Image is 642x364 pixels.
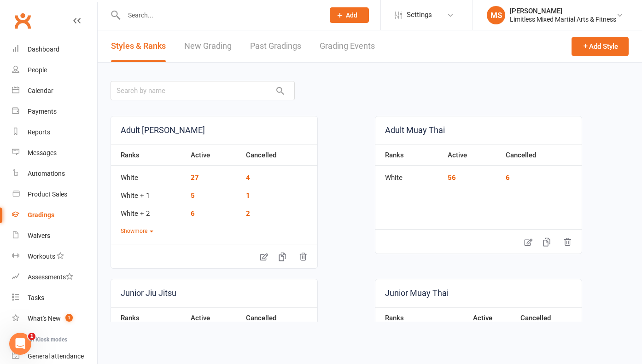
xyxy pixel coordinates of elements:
button: Add Style [572,37,629,56]
div: Tasks [28,294,44,301]
a: New Grading [184,30,232,62]
a: People [12,60,97,81]
th: Active [186,144,241,166]
a: Tasks [12,288,97,308]
a: Styles & Ranks [111,30,166,62]
a: Gradings [12,205,97,225]
a: Past Gradings [250,30,301,62]
span: 1 [65,314,73,322]
a: Messages [12,143,97,163]
a: 4 [246,173,250,182]
iframe: Intercom live chat [9,333,31,355]
div: General attendance [28,352,84,360]
div: Messages [28,149,57,156]
th: Cancelled [241,307,317,329]
div: Reports [28,128,50,136]
th: Ranks [111,307,186,329]
td: White + 1 [111,184,186,202]
span: 1 [28,333,35,340]
a: 6 [191,209,195,218]
div: MS [487,6,505,24]
div: What's New [28,315,61,322]
a: Assessments [12,267,97,288]
th: Active [443,144,501,166]
span: Add [346,12,357,19]
button: Add [330,7,369,23]
button: Showmore [121,227,153,236]
a: Adult [PERSON_NAME] [111,116,317,144]
div: Limitless Mixed Martial Arts & Fitness [510,15,616,23]
a: Calendar [12,81,97,101]
div: Waivers [28,232,50,239]
div: Automations [28,170,65,177]
a: Junior Muay Thai [375,279,582,307]
a: Grading Events [320,30,375,62]
a: Payments [12,101,97,122]
th: Ranks [375,144,443,166]
a: Junior Jiu Jitsu [111,279,317,307]
a: Automations [12,163,97,184]
input: Search... [121,9,318,22]
a: Clubworx [11,9,34,32]
div: Payments [28,108,57,115]
span: Settings [407,5,432,25]
a: 5 [191,191,195,200]
a: Product Sales [12,184,97,205]
div: Gradings [28,211,54,219]
th: Active [186,307,241,329]
td: White [111,166,186,184]
div: Calendar [28,87,53,94]
a: Dashboard [12,39,97,60]
a: Adult Muay Thai [375,116,582,144]
a: 2 [246,209,250,218]
div: Workouts [28,253,55,260]
td: White [375,166,443,184]
a: Waivers [12,225,97,246]
div: [PERSON_NAME] [510,7,616,15]
div: Dashboard [28,46,59,53]
a: Reports [12,122,97,143]
th: Ranks [111,144,186,166]
a: 56 [448,173,456,182]
th: Cancelled [501,144,582,166]
a: 27 [191,173,199,182]
a: Workouts [12,246,97,267]
div: Assessments [28,273,73,281]
th: Cancelled [516,307,582,329]
th: Active [468,307,516,329]
a: What's New1 [12,308,97,329]
div: People [28,66,47,74]
a: 1 [246,191,250,200]
input: Search by name [111,81,295,100]
div: Product Sales [28,191,67,198]
td: White + 2 [111,202,186,220]
th: Cancelled [241,144,317,166]
a: 6 [506,173,510,182]
th: Ranks [375,307,468,329]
